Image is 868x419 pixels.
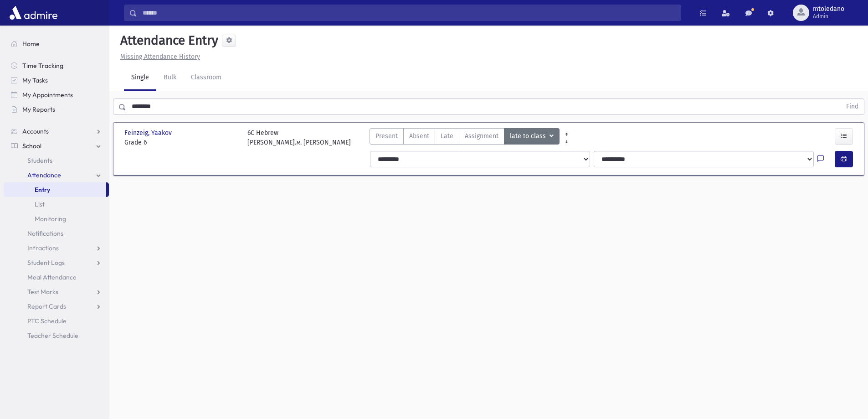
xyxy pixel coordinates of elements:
span: Home [22,40,40,48]
a: Single [124,65,156,91]
span: Monitoring [35,215,66,223]
span: PTC Schedule [27,317,67,325]
img: AdmirePro [7,4,60,22]
span: Assignment [465,131,498,141]
span: My Reports [22,105,55,114]
span: Late [441,131,453,141]
span: Student Logs [27,259,65,267]
a: PTC Schedule [4,314,109,328]
span: Grade 6 [124,138,238,147]
span: Entry [35,186,50,194]
a: Home [4,36,109,51]
span: Attendance [27,171,61,179]
a: My Reports [4,102,109,117]
a: Report Cards [4,299,109,314]
span: Report Cards [27,302,66,310]
a: Bulk [156,65,184,91]
div: AttTypes [370,128,560,147]
span: Admin [813,13,844,20]
a: Test Marks [4,285,109,299]
a: Attendance [4,168,109,182]
span: Teacher Schedule [27,331,78,340]
a: Infractions [4,241,109,255]
a: List [4,197,109,212]
u: Missing Attendance History [120,53,200,61]
span: Present [375,131,398,141]
a: My Appointments [4,88,109,102]
a: Students [4,153,109,168]
button: Find [841,99,864,114]
a: Missing Attendance History [117,53,200,61]
span: late to class [510,131,548,141]
span: Accounts [22,127,49,135]
a: Notifications [4,226,109,241]
h5: Attendance Entry [117,33,218,48]
a: Monitoring [4,212,109,226]
div: 6C Hebrew [PERSON_NAME].א. [PERSON_NAME] [247,128,351,147]
span: Absent [409,131,429,141]
span: Feinzeig, Yaakov [124,128,174,138]
a: School [4,139,109,153]
a: Classroom [184,65,229,91]
a: Teacher Schedule [4,328,109,343]
a: Time Tracking [4,58,109,73]
span: List [35,200,45,208]
span: Infractions [27,244,59,252]
span: Test Marks [27,288,58,296]
span: mtoledano [813,5,844,13]
span: Students [27,156,52,165]
span: Notifications [27,229,63,238]
span: My Tasks [22,76,48,84]
a: Entry [4,182,106,197]
a: My Tasks [4,73,109,88]
a: Accounts [4,124,109,139]
button: late to class [504,128,560,145]
a: Student Logs [4,255,109,270]
span: Meal Attendance [27,273,77,281]
span: My Appointments [22,91,73,99]
input: Search [137,5,681,21]
a: Meal Attendance [4,270,109,285]
span: Time Tracking [22,62,63,70]
span: School [22,142,41,150]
